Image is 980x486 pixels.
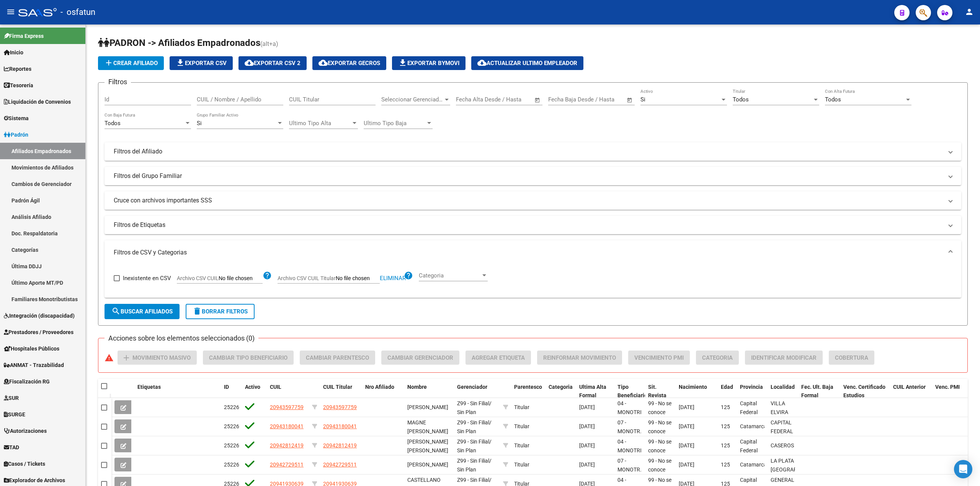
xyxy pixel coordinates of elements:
[270,442,304,448] span: 20942812419
[270,384,281,390] span: CUIL
[579,422,611,431] div: [DATE]
[224,404,242,410] span: 252266
[4,98,71,106] span: Liquidación de Convenios
[323,462,357,468] span: 20942729511
[801,384,833,399] span: Fec. Ult. Baja Formal
[118,351,197,365] button: Movimiento Masivo
[104,58,113,67] mat-icon: add
[193,308,248,315] span: Borrar Filtros
[840,379,890,404] datatable-header-cell: Venc. Certificado Estudios
[404,271,413,280] mat-icon: help
[224,423,242,429] span: 252264
[740,423,767,429] span: Catamarca
[751,354,817,361] span: Identificar Modificar
[105,333,258,344] h3: Acciones sobre los elementos seleccionados (0)
[721,462,730,468] span: 125
[123,274,171,283] span: Inexistente en CSV
[648,400,671,432] span: 99 - No se conoce situación de revista
[4,130,28,139] span: Padrón
[514,384,542,390] span: Parentesco
[721,404,730,410] span: 125
[648,419,671,452] span: 99 - No se conoce situación de revista
[576,379,614,404] datatable-header-cell: Ultima Alta Formal
[679,404,694,410] span: [DATE]
[626,96,634,104] button: Open calendar
[278,275,336,281] span: Archivo CSV CUIL Titular
[105,77,131,87] h3: Filtros
[456,96,487,103] input: Fecha inicio
[679,384,707,390] span: Nacimiento
[398,60,459,67] span: Exportar Bymovi
[407,419,448,434] span: MAGNE [PERSON_NAME]
[702,354,733,361] span: Categoria
[648,384,666,399] span: Sit. Revista
[548,96,579,103] input: Fecha inicio
[392,56,465,70] button: Exportar Bymovi
[364,120,426,127] span: Ultimo Tipo Baja
[457,419,489,426] span: Z99 - Sin Filial
[407,439,448,453] span: [PERSON_NAME] [PERSON_NAME]
[105,142,961,161] mat-expansion-panel-header: Filtros del Afiliado
[224,384,229,390] span: ID
[740,439,758,453] span: Capital Federal
[579,403,611,412] div: [DATE]
[318,60,380,67] span: Exportar GECROS
[132,354,191,361] span: Movimiento Masivo
[965,7,974,16] mat-icon: person
[105,191,961,210] mat-expansion-panel-header: Cruce con archivos importantes SSS
[111,307,121,316] mat-icon: search
[362,379,404,404] datatable-header-cell: Nro Afiliado
[98,38,260,48] span: PADRON -> Afiliados Empadronados
[740,400,758,415] span: Capital Federal
[679,423,694,429] span: [DATE]
[457,400,489,406] span: Z99 - Sin Filial
[718,379,737,404] datatable-header-cell: Edad
[617,384,647,399] span: Tipo Beneficiario
[104,60,158,67] span: Crear Afiliado
[835,354,868,361] span: Cobertura
[105,216,961,234] mat-expansion-panel-header: Filtros de Etiquetas
[105,304,180,319] button: Buscar Afiliados
[454,379,500,404] datatable-header-cell: Gerenciador
[457,458,489,464] span: Z99 - Sin Filial
[193,307,202,316] mat-icon: delete
[634,354,684,361] span: Vencimiento PMI
[387,354,453,361] span: Cambiar Gerenciador
[4,410,25,419] span: SURGE
[514,404,529,410] span: Titular
[533,96,542,104] button: Open calendar
[579,460,611,469] div: [DATE]
[380,275,406,282] span: Eliminar
[537,351,622,365] button: Reinformar Movimiento
[676,379,718,404] datatable-header-cell: Nacimiento
[546,379,576,404] datatable-header-cell: Categoria
[457,384,487,390] span: Gerenciador
[4,328,73,336] span: Prestadores / Proveedores
[617,439,665,453] span: 04 - MONOTRIBUTISTAS
[224,462,242,468] span: 252262
[242,379,267,404] datatable-header-cell: Activo
[105,120,121,127] span: Todos
[472,354,525,361] span: Agregar Etiqueta
[114,147,943,156] mat-panel-title: Filtros del Afiliado
[696,351,739,365] button: Categoria
[177,275,219,281] span: Archivo CSV CUIL
[477,60,577,67] span: Actualizar ultimo Empleador
[336,275,380,282] input: Archivo CSV CUIL Titular
[176,60,227,67] span: Exportar CSV
[679,462,694,468] span: [DATE]
[238,56,307,70] button: Exportar CSV 2
[186,304,255,319] button: Borrar Filtros
[289,120,351,127] span: Ultimo Tipo Alta
[323,384,352,390] span: CUIL Titular
[419,272,481,279] span: Categoria
[935,384,960,390] span: Venc. PMI
[114,248,943,257] mat-panel-title: Filtros de CSV y Categorias
[245,58,254,67] mat-icon: cloud_download
[457,477,489,483] span: Z99 - Sin Filial
[628,351,690,365] button: Vencimiento PMI
[4,114,29,122] span: Sistema
[471,56,583,70] button: Actualizar ultimo Empleador
[771,419,793,434] span: CAPITAL FEDERAL
[514,462,529,468] span: Titular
